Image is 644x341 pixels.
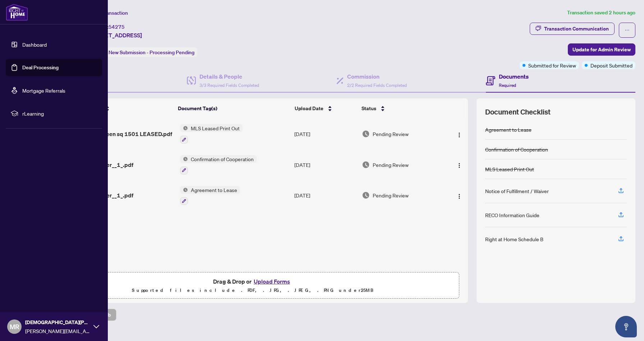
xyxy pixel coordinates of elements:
[485,145,548,153] div: Confirmation of Cooperation
[499,72,529,81] h4: Documents
[362,161,370,169] img: Document Status
[180,155,257,174] button: Status IconConfirmation of Cooperation
[615,316,637,337] button: Open asap
[70,130,172,138] span: 255 village green sq 1501 LEASED.pdf
[295,104,323,112] span: Upload Date
[454,128,465,140] button: Logo
[89,31,142,39] span: [STREET_ADDRESS]
[347,72,407,81] h4: Commission
[22,87,65,94] a: Mortgage Referrals
[359,98,442,118] th: Status
[175,98,292,118] th: Document Tag(s)
[485,126,532,134] div: Agreement to Lease
[180,124,188,132] img: Status Icon
[291,118,359,149] td: [DATE]
[454,159,465,170] button: Logo
[10,322,19,332] span: MR
[456,132,462,138] img: Logo
[572,44,631,55] span: Update for Admin Review
[22,109,97,117] span: rLearning
[252,277,292,286] button: Upload Forms
[456,193,462,199] img: Logo
[180,186,240,205] button: Status IconAgreement to Lease
[89,10,128,16] span: View Transaction
[180,124,243,144] button: Status IconMLS Leased Print Out
[51,286,455,295] p: Supported files include .PDF, .JPG, .JPEG, .PNG under 25 MB
[291,180,359,211] td: [DATE]
[199,83,259,88] span: 3/3 Required Fields Completed
[213,277,292,286] span: Drag & Drop or
[22,64,59,71] a: Deal Processing
[362,104,376,112] span: Status
[347,83,407,88] span: 2/2 Required Fields Completed
[485,211,539,219] div: RECO Information Guide
[485,235,543,243] div: Right at Home Schedule B
[625,28,630,33] span: ellipsis
[188,124,243,132] span: MLS Leased Print Out
[362,130,370,138] img: Document Status
[528,61,576,69] span: Submitted for Review
[485,187,549,195] div: Notice of Fulfillment / Waiver
[499,83,516,88] span: Required
[67,98,175,118] th: (3) File Name
[373,161,409,169] span: Pending Review
[22,41,47,48] a: Dashboard
[590,61,632,69] span: Deposit Submitted
[25,318,90,326] span: [DEMOGRAPHIC_DATA][PERSON_NAME]
[46,272,459,299] span: Drag & Drop orUpload FormsSupported files include .PDF, .JPG, .JPEG, .PNG under25MB
[180,186,188,194] img: Status Icon
[6,4,28,21] img: logo
[362,191,370,199] img: Document Status
[292,98,359,118] th: Upload Date
[544,23,609,34] div: Transaction Communication
[485,165,534,173] div: MLS Leased Print Out
[109,49,194,56] span: New Submission - Processing Pending
[188,155,257,163] span: Confirmation of Cooperation
[373,130,409,138] span: Pending Review
[188,186,240,194] span: Agreement to Lease
[180,155,188,163] img: Status Icon
[291,149,359,180] td: [DATE]
[373,191,409,199] span: Pending Review
[25,327,90,335] span: [PERSON_NAME][EMAIL_ADDRESS][DOMAIN_NAME]
[89,47,197,57] div: Status:
[530,23,615,35] button: Transaction Communication
[199,72,259,81] h4: Details & People
[568,43,635,56] button: Update for Admin Review
[567,9,635,17] article: Transaction saved 2 hours ago
[454,190,465,201] button: Logo
[485,107,551,117] span: Document Checklist
[456,163,462,168] img: Logo
[109,24,125,30] span: 54275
